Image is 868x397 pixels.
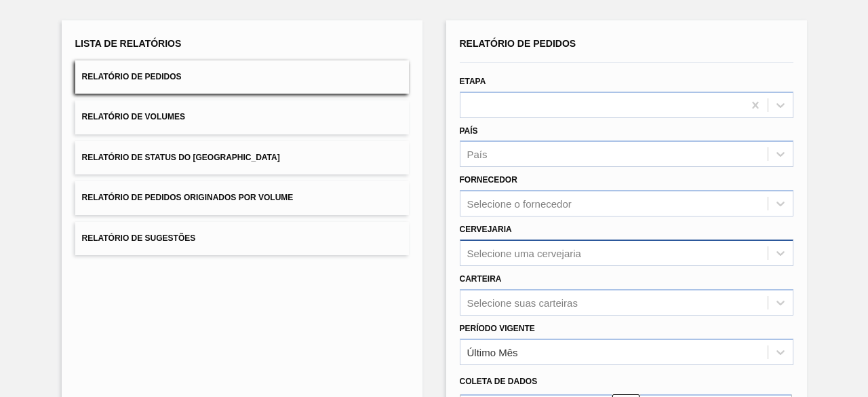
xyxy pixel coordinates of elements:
font: Relatório de Pedidos Originados por Volume [82,193,294,203]
button: Relatório de Pedidos [75,60,409,94]
font: Relatório de Status do [GEOGRAPHIC_DATA] [82,153,280,162]
font: Relatório de Pedidos [82,72,182,81]
button: Relatório de Sugestões [75,222,409,255]
font: Selecione suas carteiras [467,297,578,308]
font: Relatório de Volumes [82,113,185,122]
font: País [467,149,488,160]
font: Fornecedor [460,175,517,185]
font: Relatório de Pedidos [460,38,576,49]
font: Carteira [460,274,502,284]
button: Relatório de Status do [GEOGRAPHIC_DATA] [75,141,409,174]
font: Período Vigente [460,324,535,333]
font: Último Mês [467,346,518,358]
font: Selecione o fornecedor [467,198,572,210]
font: Lista de Relatórios [75,38,182,49]
button: Relatório de Volumes [75,100,409,134]
font: Cervejaria [460,225,512,234]
button: Relatório de Pedidos Originados por Volume [75,181,409,214]
font: País [460,126,478,136]
font: Selecione uma cervejaria [467,247,581,259]
font: Etapa [460,77,486,86]
font: Relatório de Sugestões [82,233,196,243]
font: Coleta de dados [460,377,538,386]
